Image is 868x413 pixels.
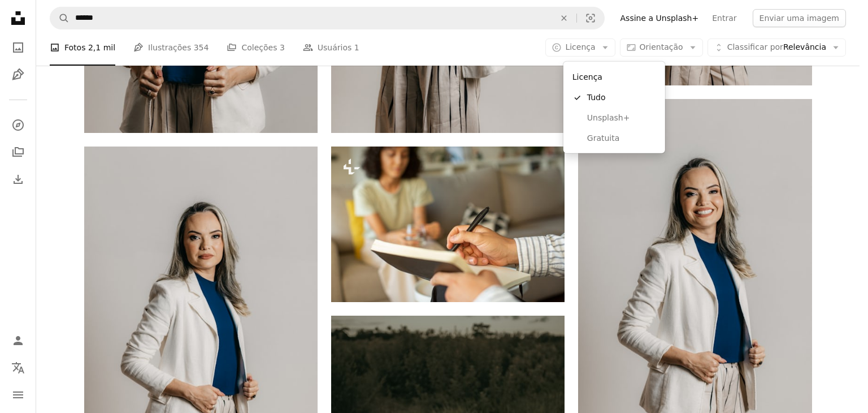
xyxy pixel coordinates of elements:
[620,38,703,57] button: Orientação
[563,62,665,153] div: Licença
[587,113,656,124] span: Unsplash+
[587,92,656,104] span: Tudo
[545,38,615,57] button: Licença
[565,42,595,51] span: Licença
[568,66,661,88] div: Licença
[587,133,656,144] span: Gratuita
